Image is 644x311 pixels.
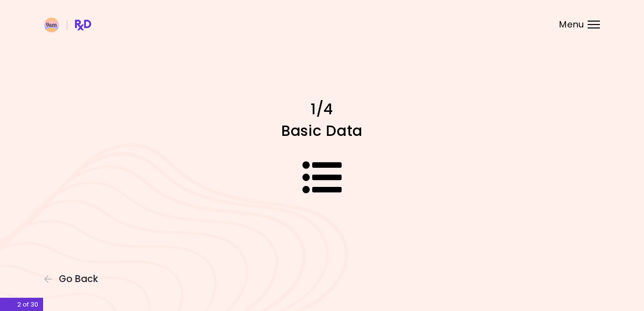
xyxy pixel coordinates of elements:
span: Menu [559,20,584,29]
span: Go Back [59,274,98,285]
h1: Basic Data [150,121,494,140]
button: Go Back [44,274,103,285]
h1: 1/4 [150,100,494,119]
img: RxDiet [44,18,91,32]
